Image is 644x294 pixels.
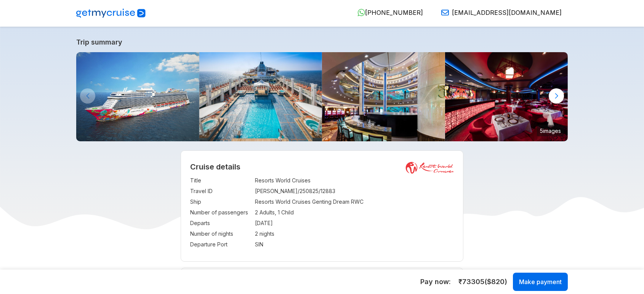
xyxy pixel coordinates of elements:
[190,186,251,197] td: Travel ID
[251,239,255,250] td: :
[190,218,251,228] td: Departs
[251,207,255,218] td: :
[199,52,322,141] img: Main-Pool-800x533.jpg
[441,9,449,16] img: Email
[255,239,454,250] td: SIN
[513,273,568,291] button: Make payment
[452,9,562,16] span: [EMAIL_ADDRESS][DOMAIN_NAME]
[420,277,451,286] h5: Pay now:
[351,9,423,16] a: [PHONE_NUMBER]
[76,52,199,141] img: GentingDreambyResortsWorldCruises-KlookIndia.jpg
[190,175,251,186] td: Title
[255,197,454,207] td: Resorts World Cruises Genting Dream RWC
[251,175,255,186] td: :
[251,218,255,228] td: :
[190,162,454,171] h2: Cruise details
[76,38,568,46] a: Trip summary
[435,9,562,16] a: [EMAIL_ADDRESS][DOMAIN_NAME]
[255,175,454,186] td: Resorts World Cruises
[537,125,564,136] small: 5 images
[251,197,255,207] td: :
[365,9,423,16] span: [PHONE_NUMBER]
[357,9,365,16] img: WhatsApp
[255,218,454,228] td: [DATE]
[445,52,568,141] img: 16.jpg
[251,228,255,239] td: :
[190,207,251,218] td: Number of passengers
[255,186,454,197] td: [PERSON_NAME]/250825/12883
[458,277,507,287] span: ₹ 73305 ($ 820 )
[255,228,454,239] td: 2 nights
[251,186,255,197] td: :
[190,197,251,207] td: Ship
[255,207,454,218] td: 2 Adults, 1 Child
[322,52,445,141] img: 4.jpg
[190,239,251,250] td: Departure Port
[190,228,251,239] td: Number of nights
